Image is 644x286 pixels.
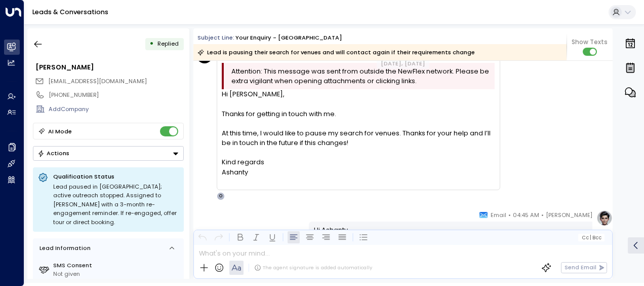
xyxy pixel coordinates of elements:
[33,146,184,161] button: Actions
[491,210,506,220] span: Email
[196,231,209,243] button: Undo
[222,109,495,119] div: Thanks for getting in touch with me.
[222,128,495,148] div: At this time, I would like to pause my search for venues. Thanks for your help and I’ll be in tou...
[254,264,372,271] div: The agent signature is added automatically
[197,47,475,57] div: Lead is pausing their search for venues and will contact again if their requirements change
[508,210,511,220] span: •
[48,77,147,86] span: ashantylisa@gmail.com
[53,183,179,227] div: Lead paused in [GEOGRAPHIC_DATA]; active outreach stopped. Assigned to [PERSON_NAME] with a 3-mon...
[582,235,601,240] span: Cc Bcc
[32,8,108,16] a: Leads & Conversations
[377,58,429,69] div: [DATE], [DATE]
[48,126,72,136] div: AI Mode
[222,89,495,99] div: Hi [PERSON_NAME],
[213,231,225,243] button: Redo
[578,234,605,241] button: Cc|Bcc
[33,146,184,161] div: Button group with a nested menu
[222,167,495,177] div: Ashanty
[590,235,591,240] span: |
[53,270,180,278] div: Not given
[48,77,147,85] span: [EMAIL_ADDRESS][DOMAIN_NAME]
[513,210,539,220] span: 04:45 AM
[149,37,154,51] div: •
[35,62,183,72] div: [PERSON_NAME]
[541,210,544,220] span: •
[157,40,179,48] span: Replied
[197,33,234,42] span: Subject Line:
[217,192,225,200] div: O
[53,172,179,181] p: Qualification Status
[546,210,592,220] span: [PERSON_NAME]
[49,105,183,114] div: AddCompany
[53,261,180,270] label: SMS Consent
[231,66,492,86] span: Attention: This message was sent from outside the NewFlex network. Please be extra vigilant when ...
[37,150,69,157] div: Actions
[36,244,91,253] div: Lead Information
[222,157,495,167] div: Kind regards
[572,38,608,47] span: Show Texts
[596,210,613,226] img: profile-logo.png
[314,225,588,283] p: Hi Ashanty, Thanks for letting me know. I’ll pause your search for now—if you decide to pick thin...
[49,91,183,99] div: [PHONE_NUMBER]
[235,33,342,42] div: Your enquiry - [GEOGRAPHIC_DATA]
